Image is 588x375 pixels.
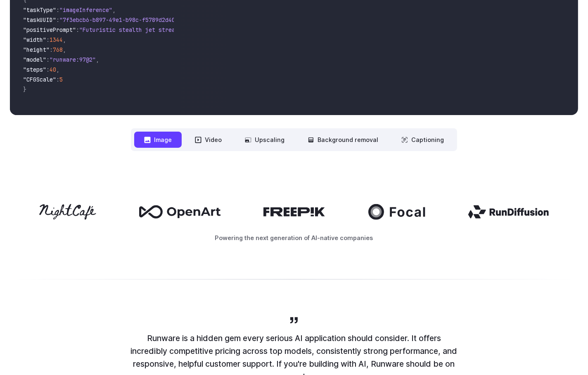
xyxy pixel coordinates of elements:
[23,66,46,73] span: "steps"
[23,86,26,93] span: }
[50,46,53,53] span: :
[298,132,388,148] button: Background removal
[53,46,63,53] span: 768
[76,26,79,34] span: :
[79,26,380,34] span: "Futuristic stealth jet streaking through a neon-lit cityscape with glowing purple exhaust"
[185,132,232,148] button: Video
[134,132,182,148] button: Image
[23,16,56,24] span: "taskUUID"
[56,76,59,83] span: :
[96,56,99,63] span: ,
[56,6,59,14] span: :
[59,6,112,14] span: "imageInference"
[46,66,50,73] span: :
[112,6,116,14] span: ,
[23,36,46,43] span: "width"
[63,36,66,43] span: ,
[23,46,50,53] span: "height"
[50,36,63,43] span: 1344
[50,66,56,73] span: 40
[10,233,578,243] p: Powering the next generation of AI-native companies
[56,66,59,73] span: ,
[59,16,185,24] span: "7f3ebcb6-b897-49e1-b98c-f5789d2d40d7"
[235,132,294,148] button: Upscaling
[56,16,59,24] span: :
[23,56,46,63] span: "model"
[46,36,50,43] span: :
[63,46,66,53] span: ,
[23,76,56,83] span: "CFGScale"
[50,56,96,63] span: "runware:97@2"
[23,26,76,34] span: "positivePrompt"
[23,6,56,14] span: "taskType"
[46,56,50,63] span: :
[391,132,454,148] button: Captioning
[59,76,63,83] span: 5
